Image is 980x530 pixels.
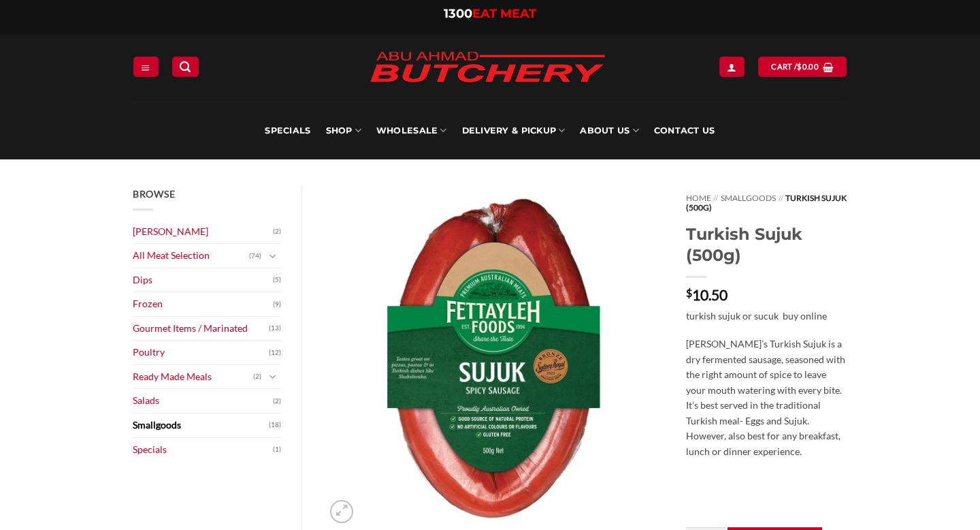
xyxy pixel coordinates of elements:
span: Turkish Sujuk (500g) [686,193,847,213]
span: (2) [273,221,281,242]
span: (2) [273,391,281,411]
a: Delivery & Pickup [462,102,566,159]
a: Specials [133,438,273,462]
a: Salads [133,389,273,413]
button: Toggle [265,249,281,264]
a: Menu [133,57,158,76]
a: Dips [133,268,273,292]
a: Gourmet Items / Marinated [133,317,269,341]
span: (12) [269,343,281,363]
p: [PERSON_NAME]’s Turkish Sujuk is a dry fermented sausage, seasoned with the right amount of spice... [686,337,847,459]
h1: Turkish Sujuk (500g) [686,223,847,266]
span: (5) [273,270,281,290]
a: All Meat Selection [133,244,249,268]
img: Turkish Sujuk (500g) [323,187,666,530]
span: (9) [273,294,281,315]
span: 1300 [444,6,472,21]
img: Abu Ahmad Butchery [358,42,617,94]
a: Zoom [330,500,353,523]
a: Login [719,57,744,76]
a: Contact Us [654,102,715,159]
bdi: 0.00 [797,62,819,71]
bdi: 10.50 [686,286,728,303]
a: Wholesale [376,102,447,159]
a: Search [172,57,198,76]
a: Frozen [133,292,273,316]
a: Poultry [133,341,269,364]
span: $ [797,61,802,73]
p: turkish sujuk or sucuk buy online [686,309,847,324]
a: 1300EAT MEAT [444,6,536,21]
a: SHOP [326,102,361,159]
a: [PERSON_NAME] [133,220,273,244]
button: Toggle [265,369,281,384]
a: Home [686,193,711,203]
a: Smallgoods [133,414,269,437]
span: EAT MEAT [472,6,536,21]
span: Cart / [771,61,819,73]
a: Ready Made Meals [133,365,253,389]
a: View cart [758,57,846,76]
span: $ [686,287,692,298]
span: (18) [269,415,281,435]
a: About Us [580,102,638,159]
a: Smallgoods [721,193,776,203]
span: // [779,193,783,203]
span: // [713,193,718,203]
span: (1) [273,439,281,460]
span: (13) [269,318,281,339]
span: Browse [133,188,175,200]
span: (2) [253,367,261,387]
span: (74) [249,246,261,266]
a: Specials [265,102,310,159]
